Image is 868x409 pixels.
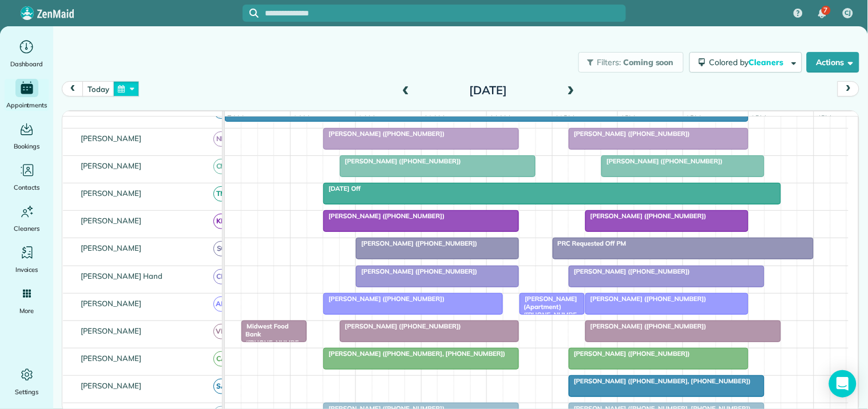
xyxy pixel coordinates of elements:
span: VM [213,324,229,339]
span: [PERSON_NAME] ([PHONE_NUMBER], [PHONE_NUMBER]) [323,350,506,358]
a: Cleaners [5,202,49,234]
span: Colored by [710,57,787,67]
span: Settings [15,386,39,398]
span: [PERSON_NAME] ([PHONE_NUMBER]) [568,350,691,358]
span: SC [213,241,229,256]
span: [PERSON_NAME] ([PHONE_NUMBER]) [339,157,462,165]
span: Dashboard [10,58,43,70]
span: AM [213,296,229,312]
a: Dashboard [5,38,49,70]
span: [PERSON_NAME] (Apartment) ([PHONE_NUMBER]) [519,295,577,327]
span: Cleaners [14,223,39,234]
span: Invoices [15,264,38,275]
span: [PERSON_NAME] [78,326,144,335]
span: Cleaners [749,57,786,67]
span: [PERSON_NAME] Hand [78,271,165,280]
span: [PERSON_NAME] ([PHONE_NUMBER]) [601,157,723,165]
span: [PERSON_NAME] ([PHONE_NUMBER]) [323,212,445,220]
span: KD [213,214,229,229]
span: CH [213,269,229,284]
span: [PERSON_NAME] [78,243,144,252]
span: 10am [422,114,447,123]
button: Colored byCleaners [689,52,802,73]
span: Coming soon [623,57,675,67]
span: Contacts [14,182,39,193]
span: [PERSON_NAME] [78,299,144,308]
div: Open Intercom Messenger [829,370,857,398]
span: [PERSON_NAME] [78,216,144,225]
span: [PERSON_NAME] ([PHONE_NUMBER]) [323,295,445,303]
span: [PERSON_NAME] ([PHONE_NUMBER]) [585,322,707,330]
svg: Focus search [249,9,259,18]
a: Bookings [5,120,49,152]
span: 1pm [618,114,638,123]
span: [PERSON_NAME] ([PHONE_NUMBER]) [585,295,707,303]
span: 7 [824,6,828,15]
a: Appointments [5,79,49,111]
span: [PERSON_NAME] ([PHONE_NUMBER]) [323,130,445,138]
span: [PERSON_NAME] ([PHONE_NUMBER]) [585,212,707,220]
span: [PERSON_NAME] [78,354,144,363]
span: 3pm [749,114,769,123]
a: Invoices [5,243,49,275]
h2: [DATE] [417,84,560,97]
span: CJ [845,9,851,18]
a: Settings [5,366,49,398]
span: [PERSON_NAME] ([PHONE_NUMBER]) [568,130,691,138]
span: 11am [487,114,513,123]
button: today [82,81,114,97]
span: [PERSON_NAME] [78,134,144,143]
span: [DATE] Off [323,185,361,193]
span: 2pm [684,114,704,123]
button: next [838,81,859,97]
span: Appointments [6,99,47,111]
span: [PERSON_NAME] [78,381,144,390]
span: CA [213,351,229,367]
span: 8am [291,114,312,123]
span: Midwest Food Bank ([PHONE_NUMBER]) [241,322,299,355]
span: 4pm [814,114,834,123]
span: [PERSON_NAME] [78,161,144,170]
span: 7am [225,114,246,123]
div: 7 unread notifications [810,1,834,26]
span: ND [213,131,229,147]
span: [PERSON_NAME] [78,189,144,198]
span: 9am [356,114,377,123]
button: Actions [807,52,859,73]
button: Focus search [243,9,259,18]
span: CM [213,159,229,174]
span: 12pm [553,114,577,123]
span: [PERSON_NAME] ([PHONE_NUMBER]) [355,239,478,247]
span: [PERSON_NAME] ([PHONE_NUMBER]) [568,267,691,275]
span: TM [213,186,229,202]
a: Contacts [5,161,49,193]
span: PRC Requested Off PM [552,239,627,247]
span: [PERSON_NAME] ([PHONE_NUMBER]) [355,267,478,275]
span: SA [213,379,229,394]
span: [PERSON_NAME] ([PHONE_NUMBER], [PHONE_NUMBER]) [568,377,751,385]
span: More [19,305,34,316]
span: Bookings [14,141,40,152]
span: Filters: [597,57,621,67]
span: [PERSON_NAME] ([PHONE_NUMBER]) [339,322,462,330]
button: prev [62,81,84,97]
